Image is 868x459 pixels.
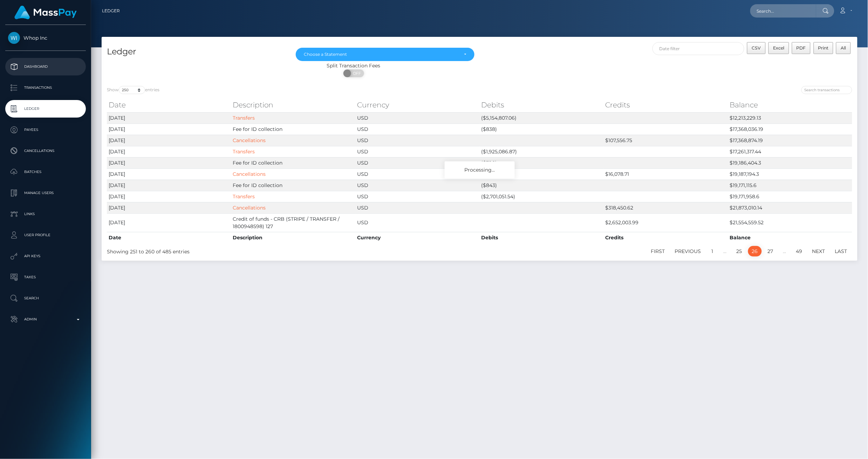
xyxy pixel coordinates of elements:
[107,112,231,124] td: [DATE]
[231,124,356,135] td: Fee for ID collection
[8,188,83,198] p: Manage Users
[480,157,604,168] td: ($790)
[355,146,480,157] td: USD
[836,42,851,54] button: All
[728,213,853,232] td: $21,554,559.52
[8,82,83,93] p: Transactions
[801,86,852,94] input: Search transactions
[773,45,784,51] span: Excel
[733,246,746,257] a: 25
[728,98,853,112] th: Balance
[107,124,231,135] td: [DATE]
[355,157,480,168] td: USD
[728,157,853,168] td: $19,186,404.3
[728,124,853,135] td: $17,368,036.19
[752,45,761,51] span: CSV
[818,45,829,51] span: Print
[233,193,255,200] a: Transfers
[355,191,480,202] td: USD
[355,180,480,191] td: USD
[750,4,816,18] input: Search...
[233,205,266,211] a: Cancellations
[107,213,231,232] td: [DATE]
[296,48,474,61] button: Choose a Statement
[355,202,480,213] td: USD
[604,168,728,180] td: $16,078.71
[355,98,480,112] th: Currency
[5,290,86,307] a: Search
[8,61,83,72] p: Dashboard
[5,184,86,202] a: Manage Users
[841,45,846,51] span: All
[231,98,356,112] th: Description
[107,146,231,157] td: [DATE]
[233,115,255,121] a: Transfers
[8,104,83,114] p: Ledger
[647,246,669,257] a: First
[768,42,789,54] button: Excel
[107,180,231,191] td: [DATE]
[604,98,728,112] th: Credits
[107,98,231,112] th: Date
[8,167,83,177] p: Batches
[107,245,411,255] div: Showing 251 to 260 of 485 entries
[480,191,604,202] td: ($2,701,051.54)
[604,202,728,213] td: $318,450.62
[652,42,744,55] input: Date filter
[480,146,604,157] td: ($1,925,086.87)
[119,86,145,94] select: Showentries
[8,293,83,304] p: Search
[764,246,777,257] a: 27
[728,180,853,191] td: $19,171,115.6
[107,46,285,58] h4: Ledger
[5,79,86,97] a: Transactions
[231,232,356,243] th: Description
[5,142,86,160] a: Cancellations
[748,246,762,257] a: 26
[480,232,604,243] th: Debits
[233,171,266,177] a: Cancellations
[107,191,231,202] td: [DATE]
[107,232,231,243] th: Date
[480,98,604,112] th: Debits
[808,246,829,257] a: Next
[231,157,356,168] td: Fee for ID collection
[8,314,83,325] p: Admin
[233,137,266,144] a: Cancellations
[604,232,728,243] th: Credits
[355,232,480,243] th: Currency
[5,35,86,41] span: Whop Inc
[107,86,159,94] label: Show entries
[5,311,86,328] a: Admin
[355,213,480,232] td: USD
[5,100,86,118] a: Ledger
[5,268,86,286] a: Taxes
[814,42,834,54] button: Print
[604,213,728,232] td: $2,652,003.99
[5,247,86,265] a: API Keys
[233,148,255,155] a: Transfers
[792,246,806,257] a: 49
[347,69,365,77] span: OFF
[8,32,20,44] img: Whop Inc
[480,112,604,124] td: ($5,154,807.06)
[107,168,231,180] td: [DATE]
[5,205,86,223] a: Links
[231,213,356,232] td: Credit of funds - CRB (STRIPE / TRANSFER / 1800948598) 127
[5,163,86,181] a: Batches
[8,272,83,282] p: Taxes
[5,121,86,139] a: Payees
[480,124,604,135] td: ($838)
[707,246,718,257] a: 1
[728,146,853,157] td: $17,261,317.44
[8,251,83,261] p: API Keys
[8,209,83,219] p: Links
[5,58,86,75] a: Dashboard
[355,135,480,146] td: USD
[5,226,86,244] a: User Profile
[8,230,83,240] p: User Profile
[728,202,853,213] td: $21,873,010.14
[792,42,811,54] button: PDF
[747,42,766,54] button: CSV
[728,135,853,146] td: $17,368,874.19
